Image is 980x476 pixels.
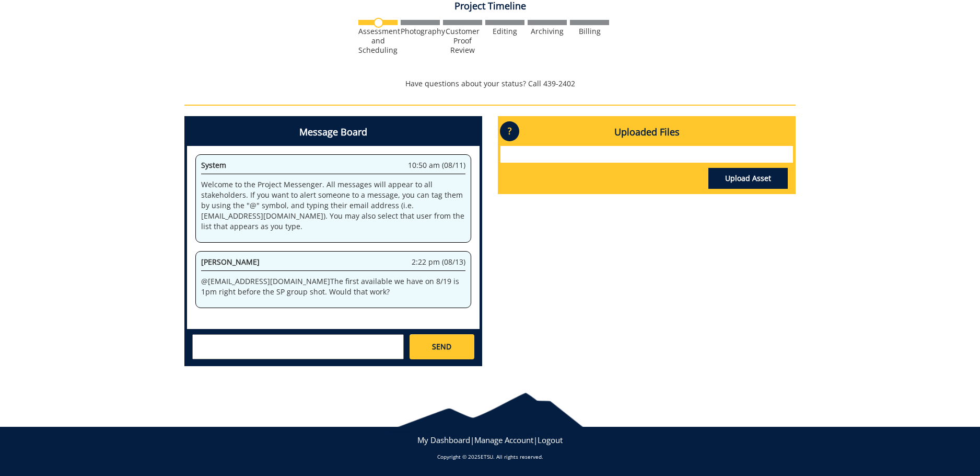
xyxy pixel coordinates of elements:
[192,334,404,359] textarea: messageToSend
[184,1,796,12] h4: Project Timeline
[401,27,440,36] div: Photography
[408,160,465,171] span: 10:50 am (08/11)
[474,435,533,445] a: Manage Account
[187,119,480,146] h4: Message Board
[184,78,796,89] p: Have questions about your status? Call 439-2402
[528,27,567,36] div: Archiving
[485,27,524,36] div: Editing
[417,435,470,445] a: My Dashboard
[201,276,465,297] p: @ [EMAIL_ADDRESS][DOMAIN_NAME] The first available we have on 8/19 is 1pm right before the SP gro...
[374,18,383,28] img: no
[432,342,451,352] span: SEND
[500,119,793,146] h4: Uploaded Files
[201,179,465,232] p: Welcome to the Project Messenger. All messages will appear to all stakeholders. If you want to al...
[201,160,226,170] span: System
[708,168,788,189] a: Upload Asset
[481,453,493,460] a: ETSU
[500,121,519,141] p: ?
[201,257,260,267] span: [PERSON_NAME]
[410,334,474,359] a: SEND
[570,27,609,36] div: Billing
[412,257,465,267] span: 2:22 pm (08/13)
[358,27,398,55] div: Assessment and Scheduling
[443,27,482,55] div: Customer Proof Review
[538,435,563,445] a: Logout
